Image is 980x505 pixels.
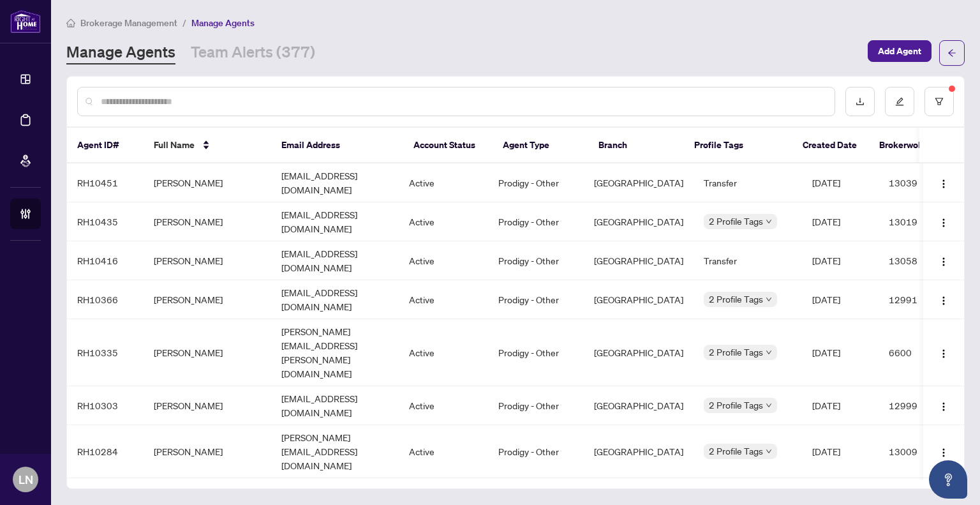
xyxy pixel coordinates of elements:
[694,241,802,280] td: Transfer
[802,386,879,425] td: [DATE]
[144,128,271,163] th: Full Name
[403,128,493,163] th: Account Status
[879,163,955,202] td: 13039
[933,289,954,310] button: Logo
[584,280,694,319] td: [GEOGRAPHIC_DATA]
[271,163,399,202] td: [EMAIL_ADDRESS][DOMAIN_NAME]
[66,41,175,64] a: Manage Agents
[939,257,949,267] img: Logo
[271,425,399,478] td: [PERSON_NAME][EMAIL_ADDRESS][DOMAIN_NAME]
[271,319,399,386] td: [PERSON_NAME][EMAIL_ADDRESS][PERSON_NAME][DOMAIN_NAME]
[144,425,271,478] td: [PERSON_NAME]
[802,319,879,386] td: [DATE]
[709,444,763,458] span: 2 Profile Tags
[933,211,954,232] button: Logo
[399,202,488,241] td: Active
[879,386,955,425] td: 12999
[766,349,772,356] span: down
[271,128,403,163] th: Email Address
[868,40,932,62] button: Add Agent
[878,41,921,61] span: Add Agent
[939,349,949,359] img: Logo
[947,49,956,57] span: arrow-left
[802,425,879,478] td: [DATE]
[488,202,584,241] td: Prodigy - Other
[939,218,949,228] img: Logo
[191,17,255,29] span: Manage Agents
[939,296,949,306] img: Logo
[144,163,271,202] td: [PERSON_NAME]
[154,138,195,152] span: Full Name
[802,163,879,202] td: [DATE]
[766,448,772,455] span: down
[19,471,33,488] span: LN
[80,17,177,29] span: Brokerage Management
[856,97,865,106] span: download
[709,345,763,359] span: 2 Profile Tags
[684,128,792,163] th: Profile Tags
[933,395,954,416] button: Logo
[879,202,955,241] td: 13019
[588,128,684,163] th: Branch
[802,241,879,280] td: [DATE]
[584,163,694,202] td: [GEOGRAPHIC_DATA]
[144,241,271,280] td: [PERSON_NAME]
[584,425,694,478] td: [GEOGRAPHIC_DATA]
[488,386,584,425] td: Prodigy - Other
[933,250,954,271] button: Logo
[879,319,955,386] td: 6600
[399,386,488,425] td: Active
[933,342,954,363] button: Logo
[802,280,879,319] td: [DATE]
[191,41,315,64] a: Team Alerts (377)
[10,10,41,33] img: logo
[885,87,914,116] button: edit
[895,97,904,106] span: edit
[488,319,584,386] td: Prodigy - Other
[67,386,144,425] td: RH10303
[399,241,488,280] td: Active
[933,172,954,193] button: Logo
[399,319,488,386] td: Active
[929,460,967,499] button: Open asap
[271,386,399,425] td: [EMAIL_ADDRESS][DOMAIN_NAME]
[399,425,488,478] td: Active
[584,241,694,280] td: [GEOGRAPHIC_DATA]
[935,97,944,106] span: filter
[144,280,271,319] td: [PERSON_NAME]
[879,425,955,478] td: 13009
[67,163,144,202] td: RH10451
[709,398,763,412] span: 2 Profile Tags
[933,441,954,462] button: Logo
[67,425,144,478] td: RH10284
[584,202,694,241] td: [GEOGRAPHIC_DATA]
[399,280,488,319] td: Active
[802,202,879,241] td: [DATE]
[67,241,144,280] td: RH10416
[766,218,772,225] span: down
[182,15,186,30] li: /
[399,163,488,202] td: Active
[488,280,584,319] td: Prodigy - Other
[939,179,949,189] img: Logo
[271,202,399,241] td: [EMAIL_ADDRESS][DOMAIN_NAME]
[879,280,955,319] td: 12991
[271,280,399,319] td: [EMAIL_ADDRESS][DOMAIN_NAME]
[493,128,588,163] th: Agent Type
[939,448,949,458] img: Logo
[144,202,271,241] td: [PERSON_NAME]
[939,402,949,412] img: Logo
[144,386,271,425] td: [PERSON_NAME]
[924,87,954,116] button: filter
[488,163,584,202] td: Prodigy - Other
[709,214,763,229] span: 2 Profile Tags
[67,202,144,241] td: RH10435
[488,241,584,280] td: Prodigy - Other
[67,128,144,163] th: Agent ID#
[584,386,694,425] td: [GEOGRAPHIC_DATA]
[766,402,772,409] span: down
[66,19,75,27] span: home
[271,241,399,280] td: [EMAIL_ADDRESS][DOMAIN_NAME]
[488,425,584,478] td: Prodigy - Other
[869,128,946,163] th: Brokerwolf ID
